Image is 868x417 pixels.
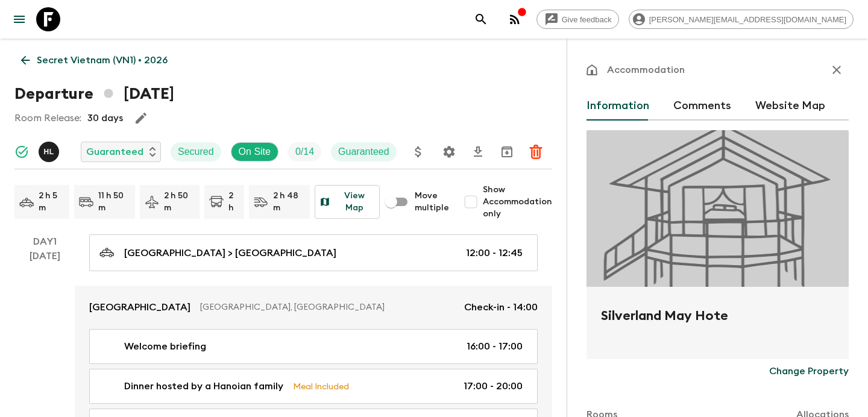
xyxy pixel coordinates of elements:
button: Update Price, Early Bird Discount and Costs [406,140,430,164]
span: Show Accommodation only [483,184,552,220]
button: Archive (Completed, Cancelled or Unsynced Departures only) [495,140,519,164]
p: 2 h [228,190,239,214]
button: Comments [673,92,731,121]
p: [GEOGRAPHIC_DATA] [89,300,190,315]
div: Photo of Silverland May Hote [587,130,849,287]
p: Room Release: [14,111,81,125]
p: 12:00 - 12:45 [466,246,523,260]
p: 0 / 14 [295,145,314,159]
div: Trip Fill [288,142,321,161]
p: Secret Vietnam (VN1) • 2026 [37,53,168,67]
h2: Silverland May Hote [601,306,834,345]
p: 16:00 - 17:00 [467,339,523,354]
p: [GEOGRAPHIC_DATA] > [GEOGRAPHIC_DATA] [124,246,336,260]
span: Hoang Le Ngoc [39,145,61,155]
a: [GEOGRAPHIC_DATA][GEOGRAPHIC_DATA], [GEOGRAPHIC_DATA]Check-in - 14:00 [75,286,552,329]
button: Delete [524,140,548,164]
span: Give feedback [555,15,618,24]
button: menu [7,7,31,31]
p: 11 h 50 m [98,190,130,214]
button: HL [39,142,61,162]
p: Day 1 [14,234,75,249]
div: Secured [171,142,221,161]
p: 17:00 - 20:00 [464,379,523,393]
p: Guaranteed [86,145,143,159]
a: [GEOGRAPHIC_DATA] > [GEOGRAPHIC_DATA]12:00 - 12:45 [89,234,538,271]
h1: Departure [DATE] [14,82,174,106]
p: Accommodation [607,63,685,77]
div: On Site [231,142,278,161]
button: Settings [437,140,461,164]
div: [PERSON_NAME][EMAIL_ADDRESS][DOMAIN_NAME] [629,10,854,29]
p: Dinner hosted by a Hanoian family [124,379,283,393]
button: Website Map [755,92,825,121]
p: On Site [239,145,271,159]
p: 2 h 50 m [164,190,195,214]
p: Welcome briefing [124,339,206,354]
a: Secret Vietnam (VN1) • 2026 [14,48,174,72]
p: 2 h 48 m [273,190,305,214]
p: 2 h 5 m [39,190,64,214]
p: Guaranteed [338,145,389,159]
a: Welcome briefing16:00 - 17:00 [89,329,538,364]
p: Check-in - 14:00 [464,300,538,315]
p: [GEOGRAPHIC_DATA], [GEOGRAPHIC_DATA] [200,301,454,313]
button: View Map [315,185,380,219]
p: Change Property [769,364,849,378]
p: 30 days [87,111,123,125]
button: Download CSV [466,140,490,164]
p: Meal Included [293,380,349,393]
a: Dinner hosted by a Hanoian familyMeal Included17:00 - 20:00 [89,369,538,404]
p: Secured [178,145,214,159]
button: search adventures [469,7,493,31]
svg: Synced Successfully [14,145,29,159]
button: Change Property [769,359,849,383]
a: Give feedback [536,10,619,29]
button: Information [587,92,649,121]
span: Move multiple [415,190,449,214]
span: [PERSON_NAME][EMAIL_ADDRESS][DOMAIN_NAME] [643,15,853,24]
p: H L [43,147,54,157]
